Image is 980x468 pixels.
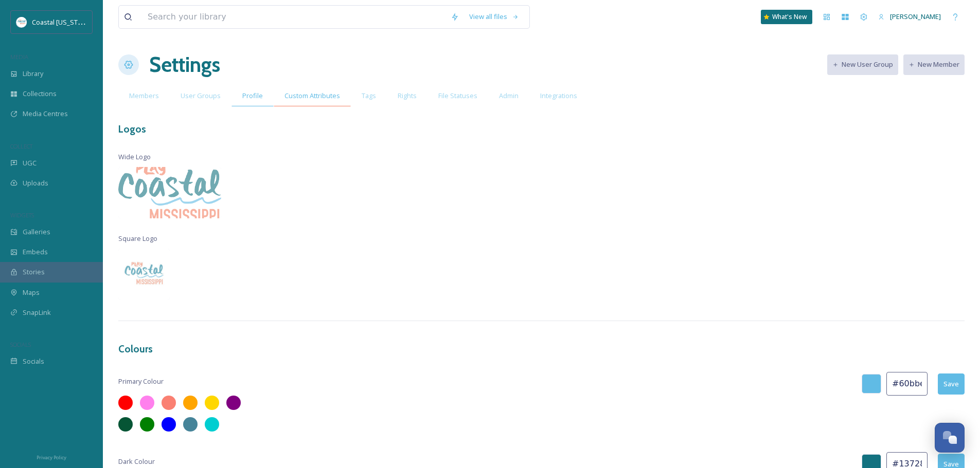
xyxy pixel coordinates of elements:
span: SOCIALS [10,341,31,348]
img: download%20%281%29.png [118,163,221,222]
span: Stories [23,267,45,277]
div: #00ced1 [205,417,219,432]
div: #ffd700 [205,396,219,410]
div: #fa8072 [162,396,176,410]
span: Library [23,69,43,79]
span: Admin [499,91,519,101]
span: Dark Colour [118,457,155,466]
span: Media Centres [23,109,68,119]
span: Wide Logo [118,152,151,162]
span: Privacy Policy [37,454,66,461]
span: WIDGETS [10,211,34,219]
span: Members [129,91,159,101]
div: #ffffff [226,417,241,432]
span: Galleries [23,227,50,237]
input: Search your library [142,6,446,28]
div: #ffa500 [183,396,198,410]
span: Coastal [US_STATE] [32,17,91,27]
button: New User Group [827,54,898,74]
span: COLLECT [10,142,32,150]
span: SnapLink [23,308,51,317]
span: Uploads [23,178,48,188]
span: Rights [398,91,417,101]
button: Save [938,373,965,395]
img: download%20%281%29.jpeg [118,249,170,300]
div: #065535 [118,417,133,432]
h3: Logos [118,122,965,137]
span: Profile [242,91,263,101]
button: Open Chat [935,423,965,453]
span: Primary Colour [118,377,164,386]
span: MEDIA [10,53,28,61]
span: Embeds [23,247,48,257]
div: #ff80ed [140,396,154,410]
img: download%20%281%29.jpeg [16,17,27,27]
span: Square Logo [118,234,157,244]
span: User Groups [181,91,221,101]
button: New Member [903,54,965,74]
span: Collections [23,89,57,99]
div: #ff0000 [118,396,133,410]
div: #008000 [140,417,154,432]
span: [PERSON_NAME] [890,12,941,21]
span: Custom Attributes [284,91,340,101]
h1: Settings [149,49,220,80]
h3: Colours [118,342,965,357]
div: #800080 [226,396,241,410]
a: What's New [761,10,812,24]
span: Integrations [540,91,577,101]
span: UGC [23,158,37,168]
a: [PERSON_NAME] [873,7,946,27]
span: Tags [362,91,376,101]
div: #468499 [183,417,198,432]
span: Socials [23,357,44,366]
div: #0000ff [162,417,176,432]
span: Maps [23,288,40,297]
span: File Statuses [438,91,477,101]
a: Privacy Policy [37,451,66,463]
a: View all files [464,7,524,27]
